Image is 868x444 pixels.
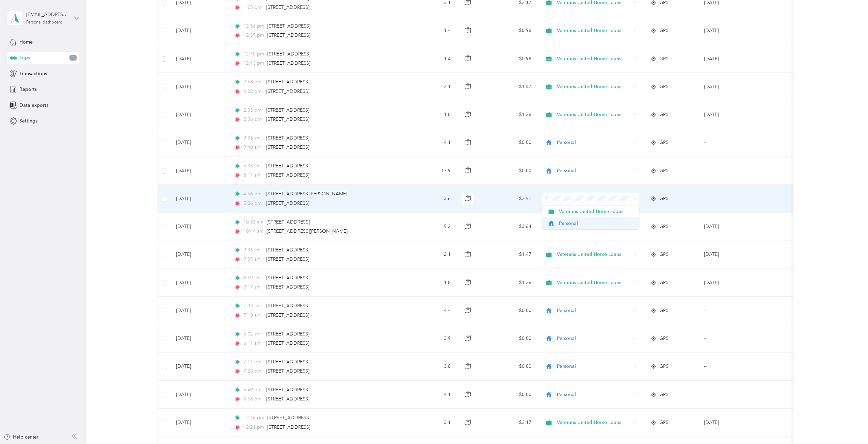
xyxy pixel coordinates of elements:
[243,200,263,207] span: 5:06 pm
[171,269,228,297] td: [DATE]
[698,101,769,129] td: Sep 2025
[659,307,669,314] span: GPS
[659,251,669,258] span: GPS
[405,157,456,185] td: 17.9
[171,213,228,241] td: [DATE]
[698,409,769,437] td: Sep 2025
[483,297,537,325] td: $0.00
[659,27,669,34] span: GPS
[483,17,537,45] td: $0.98
[267,219,310,225] span: [STREET_ADDRESS]
[483,269,537,297] td: $1.26
[405,17,456,45] td: 1.4
[659,279,669,286] span: GPS
[171,297,228,325] td: [DATE]
[243,218,263,226] span: 10:33 am
[19,38,33,46] span: Home
[171,17,228,45] td: [DATE]
[483,45,537,73] td: $0.98
[405,381,456,409] td: 4.1
[26,11,69,18] div: [EMAIL_ADDRESS][PERSON_NAME][DOMAIN_NAME]
[557,335,631,342] span: Personal
[19,86,37,93] span: Reports
[698,45,769,73] td: Sep 2025
[171,241,228,269] td: [DATE]
[243,256,263,263] span: 9:39 am
[266,256,309,262] span: [STREET_ADDRESS]
[405,213,456,241] td: 5.2
[659,167,669,175] span: GPS
[698,73,769,101] td: Sep 2025
[266,331,309,337] span: [STREET_ADDRESS]
[243,228,263,235] span: 10:44 am
[243,162,263,170] span: 5:36 am
[243,246,263,254] span: 9:36 am
[557,419,631,426] span: Veterans United Home Loans
[243,424,264,431] span: 12:21 pm
[557,55,631,63] span: Veterans United Home Loans
[266,275,309,281] span: [STREET_ADDRESS]
[698,269,769,297] td: Sep 2025
[557,167,631,175] span: Personal
[243,22,264,30] span: 12:36 pm
[405,73,456,101] td: 2.1
[266,88,309,94] span: [STREET_ADDRESS]
[405,129,456,157] td: 4.1
[698,129,769,157] td: --
[483,185,537,213] td: $2.52
[266,107,309,113] span: [STREET_ADDRESS]
[171,157,228,185] td: [DATE]
[659,83,669,91] span: GPS
[698,157,769,185] td: --
[557,139,631,146] span: Personal
[243,386,263,394] span: 5:49 pm
[243,283,263,291] span: 9:17 am
[19,70,47,77] span: Transactions
[266,144,309,150] span: [STREET_ADDRESS]
[405,269,456,297] td: 1.8
[659,139,669,146] span: GPS
[405,185,456,213] td: 3.6
[659,195,669,202] span: GPS
[483,157,537,185] td: $0.00
[266,247,309,253] span: [STREET_ADDRESS]
[69,55,77,61] span: 1
[483,101,537,129] td: $1.26
[243,144,263,151] span: 9:40 am
[243,302,263,310] span: 7:03 am
[483,213,537,241] td: $3.64
[659,335,669,342] span: GPS
[266,4,309,10] span: [STREET_ADDRESS]
[243,116,263,123] span: 2:36 pm
[266,340,309,346] span: [STREET_ADDRESS]
[171,325,228,353] td: [DATE]
[243,274,263,282] span: 8:59 am
[405,353,456,381] td: 3.8
[19,102,48,109] span: Data exports
[483,409,537,437] td: $2.17
[266,303,309,309] span: [STREET_ADDRESS]
[243,367,263,375] span: 7:20 pm
[266,135,309,141] span: [STREET_ADDRESS]
[557,111,631,118] span: Veterans United Home Loans
[243,312,263,319] span: 7:10 am
[698,353,769,381] td: --
[171,185,228,213] td: [DATE]
[698,17,769,45] td: Sep 2025
[698,185,769,213] td: --
[483,381,537,409] td: $0.00
[266,387,309,393] span: [STREET_ADDRESS]
[483,353,537,381] td: $0.00
[266,191,347,197] span: [STREET_ADDRESS][PERSON_NAME]
[659,391,669,398] span: GPS
[483,241,537,269] td: $1.47
[171,129,228,157] td: [DATE]
[659,363,669,370] span: GPS
[557,307,631,314] span: Personal
[266,116,309,122] span: [STREET_ADDRESS]
[557,363,631,370] span: Personal
[243,106,263,114] span: 2:33 pm
[557,83,631,91] span: Veterans United Home Loans
[266,200,309,206] span: [STREET_ADDRESS]
[405,101,456,129] td: 1.8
